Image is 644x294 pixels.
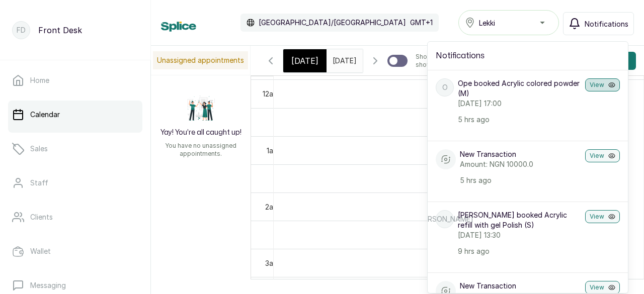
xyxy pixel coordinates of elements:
[30,110,60,120] p: Calendar
[410,18,433,28] p: GMT+1
[585,19,628,29] span: Notifications
[442,82,448,92] p: O
[30,280,66,290] p: Messaging
[17,25,26,35] p: FD
[460,281,581,291] p: New Transaction
[458,78,581,99] p: Ope booked Acrylic colored powder (M)
[291,55,318,67] span: [DATE]
[259,18,406,28] p: [GEOGRAPHIC_DATA]/[GEOGRAPHIC_DATA]
[265,145,281,156] div: 1am
[458,99,581,109] p: [DATE] 17:00
[458,230,581,240] p: [DATE] 13:30
[585,149,620,162] button: View
[563,12,634,35] button: Notifications
[30,212,53,222] p: Clients
[30,144,48,154] p: Sales
[30,178,48,188] p: Staff
[436,50,620,62] h2: Notifications
[458,115,581,125] p: 5 hrs ago
[8,135,142,163] a: Sales
[458,10,559,35] button: Lekki
[153,51,248,69] p: Unassigned appointments
[479,18,495,28] span: Lekki
[585,210,620,223] button: View
[458,210,581,230] p: [PERSON_NAME] booked Acrylic refill with gel Polish (S)
[160,128,242,138] h2: Yay! You’re all caught up!
[263,202,281,212] div: 2am
[458,246,581,256] p: 9 hrs ago
[585,78,620,91] button: View
[30,246,51,256] p: Wallet
[460,159,581,169] p: Amount: NGN 10000.0
[263,258,281,268] div: 3am
[38,24,82,36] p: Front Desk
[8,203,142,231] a: Clients
[8,237,142,265] a: Wallet
[261,88,281,99] div: 12am
[585,281,620,294] button: View
[416,53,475,69] p: Show no-show/cancelled
[8,169,142,197] a: Staff
[460,175,581,185] p: 5 hrs ago
[157,142,245,158] p: You have no unassigned appointments.
[8,66,142,94] a: Home
[30,75,49,85] p: Home
[283,49,327,72] div: [DATE]
[417,214,473,224] p: [PERSON_NAME]
[8,101,142,129] a: Calendar
[460,149,581,159] p: New Transaction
